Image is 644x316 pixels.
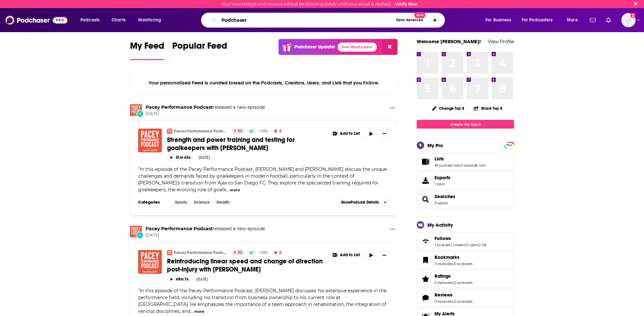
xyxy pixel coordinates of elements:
span: Exports [419,176,432,185]
span: , [460,163,461,168]
p: Podchaser Update! [294,44,335,50]
button: 5 [272,250,283,255]
span: New [414,12,426,18]
a: Lists [419,157,432,166]
span: , [466,243,466,247]
a: Ratings [419,274,432,284]
button: 5 [272,129,283,134]
span: 1 item [435,182,450,186]
div: Your personalized Feed is curated based on the Podcasts, Creators, Users, and Lists that you Follow. [130,72,398,94]
span: Monitoring [138,16,161,25]
h3: Categories [138,200,167,205]
span: Podcasts [80,16,100,25]
button: 51m 43s [167,155,193,161]
span: Bookmarks [435,254,459,260]
img: Strength and power training and testing for goalkeepers with Yoeri Pegel [138,129,162,152]
a: Idle [257,250,270,255]
span: My Feed [130,40,164,55]
button: Show More Button [379,129,389,139]
a: View Profile [488,38,514,44]
button: Show More Button [329,129,363,139]
a: Bookmarks [419,256,432,265]
span: PRO [505,143,513,148]
a: 0 users [466,243,479,247]
div: New Episode [137,110,144,117]
span: , [450,243,451,247]
img: Pacey Performance Podcast [130,104,142,116]
span: , [453,261,454,266]
a: Pacey Performance Podcast [174,250,227,255]
span: " [138,288,387,314]
a: 1 creator [451,243,466,247]
button: Share Top 8 [473,102,503,115]
span: Follows [417,233,514,250]
button: open menu [76,15,108,25]
h3: released a new episode [146,226,265,232]
img: Reintroducing linear speed and change of direction post-injury with Loren Landow [138,250,162,274]
button: more [194,309,204,314]
span: Popular Feed [172,40,227,55]
span: Exports [435,175,450,181]
img: User Profile [621,13,636,27]
a: Show notifications dropdown [587,15,598,26]
a: Idle [257,129,270,134]
span: In this episode of the Pacey Performance Podcast, [PERSON_NAME] and [PERSON_NAME] discuss the uni... [138,166,387,193]
a: 0 podcasts [454,299,472,304]
span: Follows [435,235,451,241]
span: Show Podcast Details [341,200,379,205]
a: Popular Feed [172,40,227,60]
img: Podchaser - Follow, Share and Rate Podcasts [5,14,67,26]
span: Lists [417,153,514,171]
span: Add to List [340,253,360,258]
div: My Activity [427,222,453,228]
span: 52 [238,128,242,134]
span: , [453,299,454,304]
a: Charts [107,15,129,25]
button: more [230,187,240,193]
span: Bookmarks [417,251,514,269]
a: Pacey Performance Podcast [167,250,172,255]
a: Strength and power training and testing for goalkeepers with [PERSON_NAME] [167,136,325,152]
a: Pacey Performance Podcast [146,104,213,110]
a: Pacey Performance Podcast [174,129,227,134]
span: Add to List [340,131,360,136]
svg: Email not verified [630,13,636,18]
a: Show notifications dropdown [603,15,614,26]
button: Show More Button [379,250,389,260]
button: Open AdvancedNew [393,16,426,24]
span: In this episode of the Pacey Performance Podcast, [PERSON_NAME] discusses his extensive experienc... [138,288,387,314]
span: Ratings [435,273,451,279]
a: Science [191,200,212,205]
a: Ratings [435,273,472,279]
span: Reviews [417,289,514,307]
a: 3 saved [435,201,447,205]
a: Verify Now [395,2,418,6]
span: For Podcasters [522,16,553,25]
div: [DATE] [198,155,210,160]
a: Searches [435,194,455,199]
span: Strength and power training and testing for goalkeepers with [PERSON_NAME] [167,136,295,152]
span: Ratings [417,270,514,288]
span: [DATE] [146,233,265,238]
a: 18 podcast lists [435,163,460,168]
a: 52 [232,250,245,255]
input: Search podcasts, credits, & more... [219,15,393,25]
span: Reintroducing linear speed and change of direction post-injury with [PERSON_NAME] [167,257,323,273]
span: Reviews [435,292,453,298]
a: My Feed [130,40,164,60]
span: , [479,243,479,247]
a: 0 episodes [435,261,453,266]
a: Follows [435,235,486,241]
span: ... [226,187,229,193]
a: 1 podcast [435,243,450,247]
a: Bookmarks [435,254,472,260]
span: Lists [435,156,444,162]
span: For Business [485,16,511,25]
a: Lists [435,156,485,162]
img: Pacey Performance Podcast [167,129,172,134]
a: Exports [417,172,514,189]
div: My Pro [427,142,443,148]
